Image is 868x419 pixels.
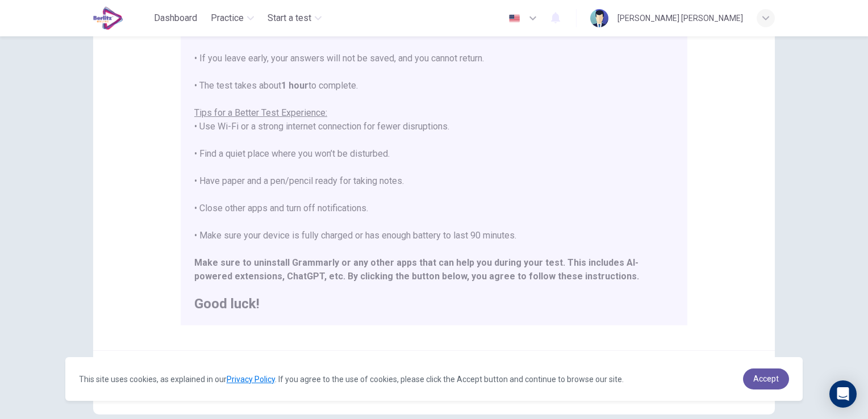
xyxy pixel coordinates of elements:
b: 1 hour [281,80,308,91]
span: Practice [211,11,244,25]
img: Profile picture [590,9,608,27]
span: This site uses cookies, as explained in our . If you agree to the use of cookies, please click th... [79,375,624,384]
a: dismiss cookie message [743,368,789,389]
img: EduSynch logo [93,7,123,30]
span: Start a test [268,11,311,25]
a: Privacy Policy [227,375,275,384]
img: en [507,14,521,23]
u: Tips for a Better Test Experience: [194,107,327,118]
button: Dashboard [149,8,202,28]
b: By clicking the button below, you agree to follow these instructions. [348,271,639,282]
a: EduSynch logo [93,7,149,30]
b: Make sure to uninstall Grammarly or any other apps that can help you during your test. This inclu... [194,257,639,282]
h2: Good luck! [194,297,674,311]
div: cookieconsent [65,357,803,401]
span: Accept [753,374,779,383]
button: Practice [206,8,258,28]
div: [PERSON_NAME] [PERSON_NAME] [617,11,743,25]
div: Open Intercom Messenger [829,380,857,408]
button: Start a test [263,8,326,28]
span: Dashboard [154,11,197,25]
